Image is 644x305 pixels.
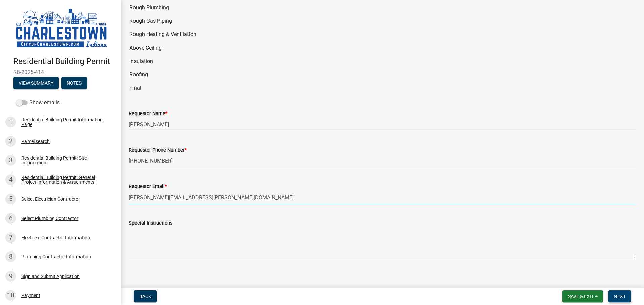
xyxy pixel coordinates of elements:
[16,99,60,107] label: Show emails
[5,271,16,282] div: 9
[13,7,110,50] img: City of Charlestown, Indiana
[5,174,16,185] div: 4
[13,69,107,75] span: RB-2025-414
[21,156,110,165] div: Residential Building Permit: Site Information
[13,81,59,86] wm-modal-confirm: Summary
[129,111,167,116] label: Requestor Name
[608,290,631,302] button: Next
[5,117,16,127] div: 1
[21,274,80,279] div: Sign and Submit Application
[61,77,87,89] button: Notes
[21,175,110,184] div: Residential Building Permit: General Project Information & Attachments
[21,197,80,201] div: Select Electrician Contractor
[21,293,40,298] div: Payment
[614,294,626,299] span: Next
[5,194,16,204] div: 5
[568,294,594,299] span: Save & Exit
[129,148,187,153] label: Requestor Phone Number
[5,251,16,262] div: 8
[21,117,110,127] div: Residential Building Permit Information Page
[139,294,151,299] span: Back
[13,57,115,66] h4: Residential Building Permit
[134,290,157,302] button: Back
[5,155,16,166] div: 3
[13,77,59,89] button: View Summary
[5,136,16,147] div: 2
[5,213,16,224] div: 6
[5,290,16,301] div: 10
[5,232,16,243] div: 7
[21,216,78,221] div: Select Plumbing Contractor
[562,290,603,302] button: Save & Exit
[129,184,167,189] label: Requestor Email
[61,81,87,86] wm-modal-confirm: Notes
[21,139,50,144] div: Parcel search
[21,235,90,240] div: Electrical Contractor Information
[21,254,91,259] div: Plumbing Contractor Information
[129,221,172,226] label: Special Instructions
